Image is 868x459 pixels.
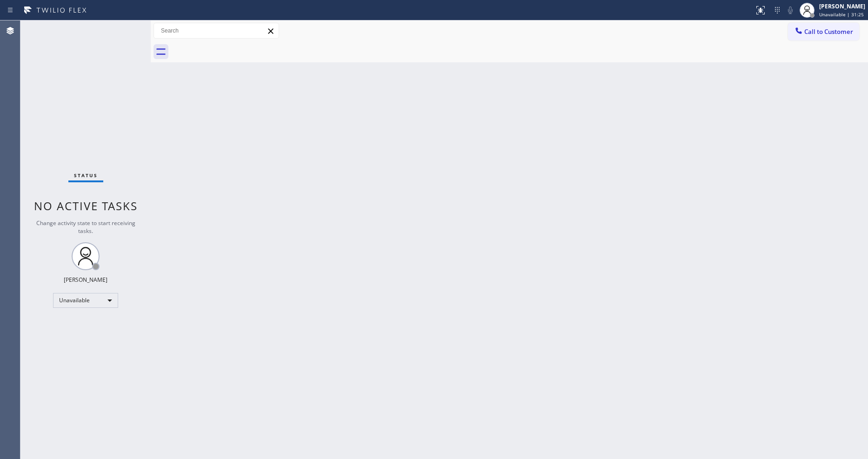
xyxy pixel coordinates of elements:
div: [PERSON_NAME] [64,276,107,284]
div: Unavailable [53,293,118,308]
button: Call to Customer [788,23,859,40]
button: Mute [784,4,797,17]
span: Call to Customer [804,27,853,36]
span: Status [74,172,98,179]
div: [PERSON_NAME] [819,2,865,10]
span: Unavailable | 31:25 [819,11,864,18]
span: Change activity state to start receiving tasks. [36,219,135,235]
span: No active tasks [34,198,138,213]
input: Search [154,23,279,38]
